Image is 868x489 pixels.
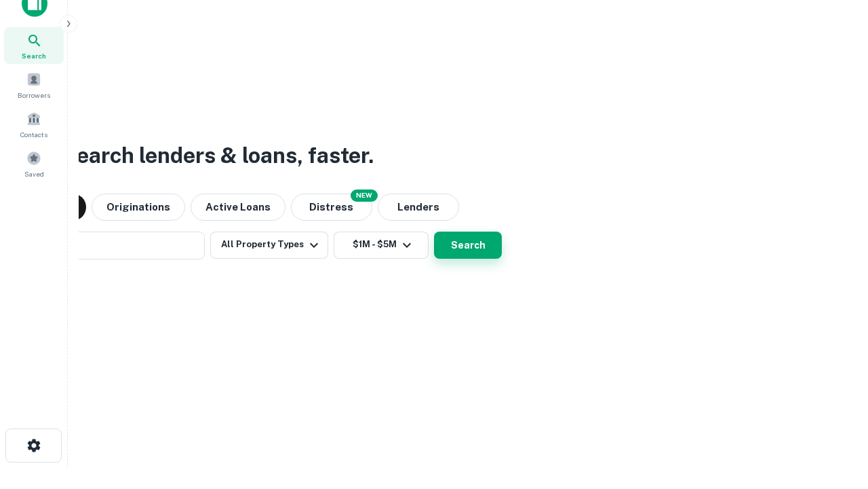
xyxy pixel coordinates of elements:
[291,194,372,221] button: Search distressed loans with lien and other non-mortgage details.
[20,129,47,140] span: Contacts
[4,106,64,143] a: Contacts
[434,232,502,259] button: Search
[334,232,429,259] button: $1M - $5M
[351,189,378,202] div: NEW
[92,194,185,221] button: Originations
[4,27,64,64] a: Search
[24,168,44,179] span: Saved
[62,139,374,172] h3: Search lenders & loans, faster.
[378,194,459,221] button: Lenders
[4,145,64,182] a: Saved
[18,90,50,101] span: Borrowers
[4,67,64,103] a: Borrowers
[191,194,285,221] button: Active Loans
[210,232,328,259] button: All Property Types
[22,50,46,61] span: Search
[800,380,868,446] iframe: Chat Widget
